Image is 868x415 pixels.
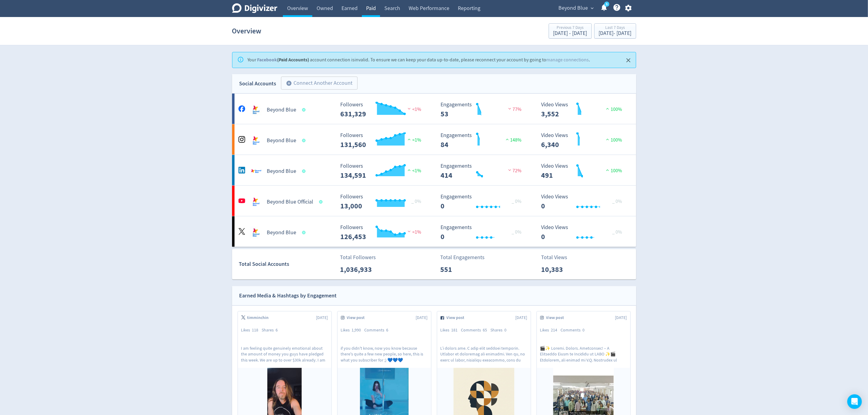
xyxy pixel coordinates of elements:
[599,31,632,36] div: [DATE] - [DATE]
[461,327,491,333] div: Comments
[337,194,428,210] svg: Followers ---
[505,327,507,333] span: 0
[538,194,629,210] svg: Video Views 0
[232,186,636,216] a: Beyond Blue Official undefinedBeyond Blue Official Followers --- _ 0% Followers 13,000 Engagement...
[286,80,292,86] span: add_circle
[438,225,529,241] svg: Engagements 0
[232,155,636,185] a: Beyond Blue undefinedBeyond Blue Followers --- Followers 134,591 <1% Engagements 414 Engagements ...
[549,23,592,39] button: Previous 7 Days[DATE] - [DATE]
[438,163,529,179] svg: Engagements 414
[406,106,421,112] span: <1%
[540,345,627,362] p: 🎬✨ Loremi. Dolors. Ametconsec! – A Elitseddo Eiusm te Incididu ut LABO ✨🎬 Etdolorem, ali enimad m...
[623,55,633,65] button: Close
[250,135,262,147] img: Beyond Blue undefined
[541,264,576,275] p: 10,383
[276,77,358,90] a: Connect Another Account
[516,315,527,321] span: [DATE]
[441,327,461,333] div: Likes
[241,327,262,333] div: Likes
[612,198,622,204] span: _ 0%
[546,315,568,321] span: View post
[302,231,307,234] span: Data last synced: 6 Oct 2025, 10:02pm (AEDT)
[352,327,361,333] span: 1,990
[341,345,428,362] p: if you didn't know, now you know because there's quite a few new people, so here, this is what yo...
[340,253,376,262] p: Total Followers
[247,315,272,321] span: timminchin
[557,3,595,13] button: Beyond Blue
[483,327,487,333] span: 65
[267,168,297,175] h5: Beyond Blue
[337,102,428,118] svg: Followers ---
[538,102,629,118] svg: Video Views 3,552
[507,168,513,172] img: negative-performance.svg
[337,132,428,149] svg: Followers ---
[451,327,458,333] span: 181
[606,2,607,6] text: 5
[250,196,262,208] img: Beyond Blue Official undefined
[252,327,259,333] span: 118
[241,345,328,362] p: I am feeling quite genuinely emotional about the amount of money you guys have pledged this week....
[257,57,309,63] strong: (Paid Accounts)
[347,315,368,321] span: View post
[262,327,281,333] div: Shares
[250,227,262,239] img: Beyond Blue undefined
[406,137,421,143] span: <1%
[615,315,627,321] span: [DATE]
[232,94,636,124] a: Beyond Blue undefinedBeyond Blue Followers --- Followers 631,329 <1% Engagements 53 Engagements 5...
[491,327,510,333] div: Shares
[847,394,862,409] div: Open Intercom Messenger
[281,77,358,90] button: Connect Another Account
[559,3,588,13] span: Beyond Blue
[406,137,412,142] img: positive-performance.svg
[507,106,513,111] img: negative-performance.svg
[341,327,365,333] div: Likes
[411,198,421,204] span: _ 0%
[302,108,307,111] span: Data last synced: 6 Oct 2025, 6:02pm (AEDT)
[540,327,561,333] div: Likes
[447,315,468,321] span: View post
[250,104,262,116] img: Beyond Blue undefined
[547,57,589,63] a: manage connections
[250,165,262,177] img: Beyond Blue undefined
[248,54,590,66] div: Your account connection is invalid . To ensure we can keep your data up-to-date, please reconnect...
[406,229,412,234] img: negative-performance.svg
[440,253,485,262] p: Total Engagements
[438,102,529,118] svg: Engagements 53
[605,106,622,112] span: 100%
[553,31,587,36] div: [DATE] - [DATE]
[302,139,307,142] span: Data last synced: 7 Oct 2025, 7:02am (AEDT)
[386,327,389,333] span: 6
[239,79,276,88] div: Social Accounts
[512,229,522,235] span: _ 0%
[438,194,529,210] svg: Engagements 0
[504,137,522,143] span: 148%
[507,168,522,174] span: 72%
[605,137,611,142] img: positive-performance.svg
[232,21,262,41] h1: Overview
[599,26,632,31] div: Last 7 Days
[440,264,475,275] p: 551
[551,327,558,333] span: 214
[605,106,611,111] img: positive-performance.svg
[605,137,622,143] span: 100%
[267,198,314,206] h5: Beyond Blue Official
[276,327,278,333] span: 6
[612,229,622,235] span: _ 0%
[337,225,428,241] svg: Followers ---
[538,163,629,179] svg: Video Views 491
[604,2,609,7] a: 5
[406,106,412,111] img: negative-performance.svg
[406,168,412,172] img: positive-performance.svg
[267,106,297,114] h5: Beyond Blue
[538,132,629,149] svg: Video Views 6,340
[553,26,587,31] div: Previous 7 Days
[319,200,324,204] span: Data last synced: 7 Oct 2025, 12:02am (AEDT)
[594,23,636,39] button: Last 7 Days[DATE]- [DATE]
[406,229,421,235] span: <1%
[441,345,527,362] p: L’i dolors ame. C adip elit seddoei temporin. Utlabor et doloremag ali enimadmi. Ven qu, no exerc...
[406,168,421,174] span: <1%
[316,315,328,321] span: [DATE]
[267,137,297,144] h5: Beyond Blue
[239,260,336,269] div: Total Social Accounts
[267,229,297,236] h5: Beyond Blue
